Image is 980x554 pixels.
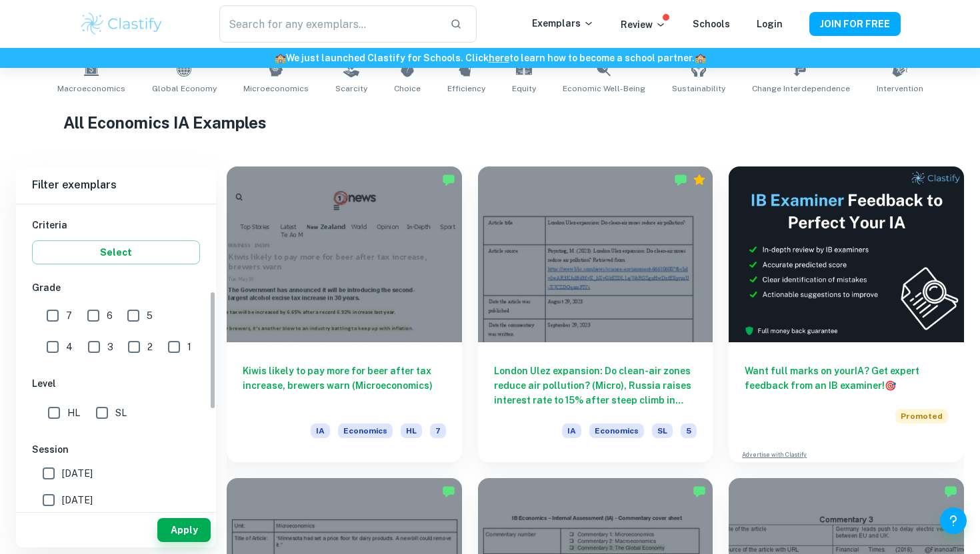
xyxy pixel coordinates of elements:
span: 2 [147,340,153,354]
span: Scarcity [335,83,367,95]
span: Economics [338,423,393,438]
span: 5 [681,423,697,438]
a: Want full marks on yourIA? Get expert feedback from an IB examiner!PromotedAdvertise with Clastify [729,166,964,462]
span: Equity [512,83,536,95]
img: Clastify logo [79,11,164,37]
h6: London Ulez expansion: Do clean-air zones reduce air pollution? (Micro), Russia raises interest r... [494,364,697,408]
p: Exemplars [532,16,594,31]
img: Marked [442,173,455,186]
span: SL [115,406,127,420]
img: Thumbnail [729,166,964,342]
a: London Ulez expansion: Do clean-air zones reduce air pollution? (Micro), Russia raises interest r... [478,166,713,462]
span: 1 [187,340,191,354]
span: 6 [107,308,113,323]
span: Intervention [877,83,923,95]
h6: Session [32,442,200,457]
span: Choice [394,83,421,95]
img: Marked [944,485,957,498]
span: Change Interdependence [752,83,850,95]
span: Sustainability [672,83,725,95]
a: Kiwis likely to pay more for beer after tax increase, brewers warn (Microeconomics)IAEconomicsHL7 [227,166,462,462]
span: Macroeconomics [57,83,125,95]
span: Global Economy [152,83,217,95]
button: Apply [157,518,211,542]
h6: Filter exemplars [16,166,216,204]
span: Economics [589,423,644,438]
span: 🏫 [275,53,286,63]
span: Efficiency [447,83,485,95]
span: 🎯 [885,380,896,391]
a: here [489,53,509,63]
span: IA [562,423,581,438]
span: 4 [66,340,73,354]
button: JOIN FOR FREE [809,12,901,36]
span: SL [652,423,673,438]
p: Review [621,17,666,32]
span: Promoted [895,409,948,423]
img: Marked [674,173,687,186]
span: HL [67,406,80,420]
span: 🏫 [695,53,706,63]
a: Schools [693,19,730,29]
h6: Want full marks on your IA ? Get expert feedback from an IB examiner! [745,364,948,393]
span: HL [401,423,422,438]
span: 7 [66,308,72,323]
img: Marked [693,485,706,498]
div: Premium [693,173,706,186]
input: Search for any exemplars... [219,5,439,43]
span: 7 [430,423,446,438]
span: 3 [107,340,113,354]
h1: All Economics IA Examples [63,111,917,135]
button: Help and Feedback [940,507,967,534]
span: Microeconomics [243,83,309,95]
button: Select [32,240,200,264]
h6: Criteria [32,218,200,232]
span: IA [311,423,330,438]
span: 5 [147,308,153,323]
h6: Level [32,376,200,391]
h6: We just launched Clastify for Schools. Click to learn how to become a school partner. [3,51,977,65]
a: Login [757,19,783,29]
h6: Kiwis likely to pay more for beer after tax increase, brewers warn (Microeconomics) [243,364,446,408]
h6: Grade [32,280,200,295]
span: Economic Well-Being [563,83,645,95]
img: Marked [442,485,455,498]
span: [DATE] [62,493,93,507]
a: Advertise with Clastify [742,450,807,459]
span: [DATE] [62,466,93,481]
